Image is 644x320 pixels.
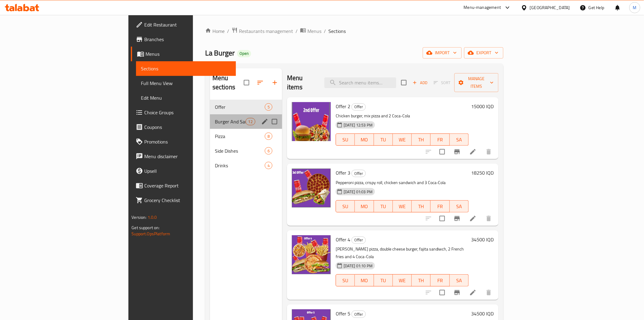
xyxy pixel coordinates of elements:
[410,78,430,87] span: Add item
[131,193,236,208] a: Grocery Checklist
[452,135,466,144] span: SA
[471,169,494,177] h6: 18250 IQD
[352,170,366,177] div: Offer
[265,133,272,140] div: items
[240,76,253,89] span: Select all sections
[336,133,355,146] button: SU
[433,276,447,285] span: FR
[144,167,231,175] span: Upsell
[144,138,231,145] span: Promotions
[469,49,499,57] span: export
[336,274,355,286] button: SU
[144,109,231,116] span: Choice Groups
[131,134,236,149] a: Promotions
[352,236,366,244] span: Offer
[246,118,255,125] div: items
[481,211,496,226] button: delete
[355,274,374,286] button: MO
[131,105,236,120] a: Choice Groups
[633,4,637,11] span: M
[144,36,231,43] span: Branches
[397,76,410,89] span: Select section
[253,75,268,90] span: Sort sections
[144,21,231,28] span: Edit Restaurant
[352,103,366,110] span: Offer
[210,97,282,175] nav: Menu sections
[336,235,350,244] span: Offer 4
[412,200,431,212] button: TH
[131,178,236,193] a: Coverage Report
[469,148,477,155] a: Edit menu item
[287,73,317,92] h2: Menu items
[395,202,409,211] span: WE
[376,276,390,285] span: TU
[341,189,375,195] span: [DATE] 01:03 PM
[357,135,371,144] span: MO
[144,123,231,131] span: Coupons
[452,202,466,211] span: SA
[464,4,501,11] div: Menu-management
[414,202,428,211] span: TH
[307,27,321,35] span: Menus
[423,47,462,59] button: import
[336,112,469,120] p: Chicken burger, mix pizza and 2 Coca-Cola
[210,114,282,129] div: Burger And Sandwich12edit
[210,100,282,114] div: Offer5
[336,245,469,261] p: [PERSON_NAME] pizza, double cheese burger, fajita sandiwch, 2 French fries and 4 Coca-Cola
[393,133,412,146] button: WE
[393,274,412,286] button: WE
[292,235,331,274] img: Offer 4
[328,27,346,35] span: Sections
[412,133,431,146] button: TH
[450,211,464,226] button: Branch-specific-item
[300,27,321,35] a: Menus
[433,202,447,211] span: FR
[232,27,293,35] a: Restaurants management
[215,162,265,169] span: Drinks
[141,80,231,87] span: Full Menu View
[131,224,159,232] span: Get support on:
[341,263,375,269] span: [DATE] 01:10 PM
[338,135,352,144] span: SU
[395,276,409,285] span: WE
[374,133,393,146] button: TU
[352,103,366,111] div: Offer
[431,200,450,212] button: FR
[136,61,236,76] a: Sections
[131,47,236,61] a: Menus
[141,65,231,72] span: Sections
[430,78,454,87] span: Select section first
[144,182,231,189] span: Coverage Report
[246,119,255,125] span: 12
[215,103,265,111] div: Offer
[352,311,366,318] span: Offer
[296,27,298,35] li: /
[481,144,496,159] button: delete
[352,311,366,318] div: Offer
[265,103,272,111] div: items
[450,285,464,300] button: Branch-specific-item
[459,75,494,90] span: Manage items
[324,27,326,35] li: /
[144,197,231,204] span: Grocery Checklist
[355,133,374,146] button: MO
[471,102,494,111] h6: 15000 IQD
[450,144,464,159] button: Branch-specific-item
[131,230,170,238] a: Support.OpsPlatform
[376,135,390,144] span: TU
[215,118,246,125] span: Burger And Sandwich
[355,200,374,212] button: MO
[215,133,265,140] div: Pizza
[147,213,157,221] span: 1.0.0
[141,94,231,101] span: Edit Menu
[292,102,331,141] img: Offer 2
[530,4,570,11] div: [GEOGRAPHIC_DATA]
[395,135,409,144] span: WE
[352,170,366,177] span: Offer
[131,120,236,134] a: Coupons
[215,147,265,155] span: Side Dishes
[210,144,282,158] div: Side Dishes6
[336,309,350,318] span: Offer 5
[393,200,412,212] button: WE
